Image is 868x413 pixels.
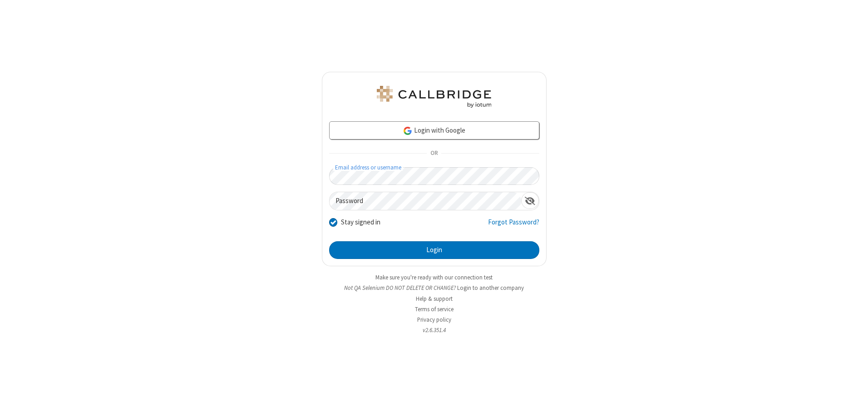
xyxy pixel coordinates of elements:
li: Not QA Selenium DO NOT DELETE OR CHANGE? [322,284,547,292]
img: google-icon.png [403,126,413,136]
a: Terms of service [415,305,454,313]
a: Make sure you're ready with our connection test [375,274,493,281]
li: v2.6.351.4 [322,326,547,334]
a: Forgot Password? [488,217,539,234]
span: OR [427,147,441,160]
input: Password [330,192,521,210]
input: Email address or username [329,167,539,185]
a: Help & support [416,295,453,303]
div: Show password [521,192,539,209]
a: Login with Google [329,121,539,139]
a: Privacy policy [417,316,451,323]
button: Login [329,241,539,259]
button: Login to another company [457,284,524,292]
img: QA Selenium DO NOT DELETE OR CHANGE [375,86,493,108]
label: Stay signed in [341,217,380,228]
